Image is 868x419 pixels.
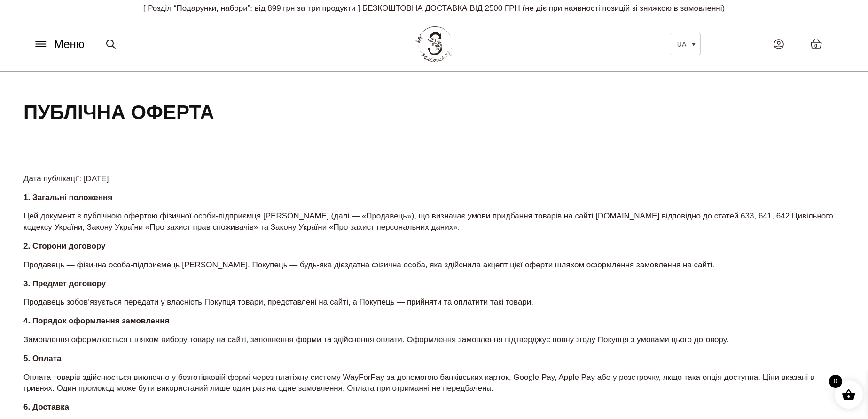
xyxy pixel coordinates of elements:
span: 0 [814,42,817,50]
p: Дата публікації: [DATE] [23,173,845,185]
strong: 3. Предмет договору [23,279,106,288]
a: 0 [801,29,832,59]
span: Меню [54,36,85,53]
p: Продавець — фізична особа-підприємець [PERSON_NAME]. Покупець — будь-яка дієздатна фізична особа,... [23,259,845,271]
strong: 1. Загальні положення [23,193,112,202]
p: Продавець зобов’язується передати у власність Покупця товари, представлені на сайті, а Покупець —... [23,297,845,308]
img: BY SADOVSKIY [415,26,453,62]
button: Меню [31,35,87,53]
strong: 6. Доставка [23,403,69,411]
strong: 2. Сторони договору [23,242,106,250]
a: UA [670,33,701,55]
strong: 4. Порядок оформлення замовлення [23,316,169,325]
span: UA [677,40,686,48]
p: Цей документ є публічною офертою фізичної особи-підприємця [PERSON_NAME] (далі — «Продавець»), що... [23,210,845,233]
p: Замовлення оформлюється шляхом вибору товару на сайті, заповнення форми та здійснення оплати. Офо... [23,334,845,346]
span: 0 [829,375,842,388]
strong: 5. Оплата [23,354,61,363]
h1: Публічна оферта [23,100,214,126]
p: Оплата товарів здійснюється виключно у безготівковій формі через платіжну систему WayForPay за до... [23,372,845,395]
